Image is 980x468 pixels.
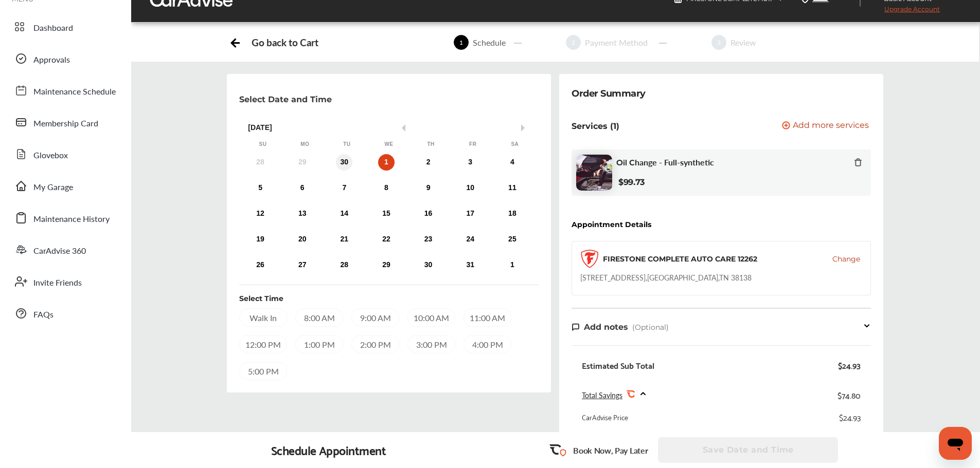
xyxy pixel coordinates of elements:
div: Choose Friday, October 31st, 2025 [462,257,478,273]
span: 1 [454,35,469,50]
div: Choose Saturday, October 18th, 2025 [504,205,521,222]
div: $24.93 [838,360,861,370]
a: Dashboard [9,13,121,40]
a: Glovebox [9,141,121,167]
div: Choose Friday, October 17th, 2025 [462,205,478,222]
img: logo-firestone.png [580,250,599,268]
span: Glovebox [33,149,68,162]
span: My Garage [33,181,73,194]
span: Oil Change - Full-synthetic [616,157,714,167]
div: Choose Monday, October 6th, 2025 [294,180,311,196]
div: CarAdvise Price [582,412,628,422]
div: Choose Thursday, October 23rd, 2025 [420,231,437,248]
div: Choose Wednesday, October 8th, 2025 [378,180,395,196]
div: Choose Friday, October 3rd, 2025 [462,154,478,171]
div: Choose Wednesday, October 15th, 2025 [378,205,395,222]
div: Choose Thursday, October 30th, 2025 [420,257,437,273]
div: 10:00 AM [407,308,455,327]
b: $99.73 [618,177,645,187]
button: Previous Month [398,124,405,132]
span: Add notes [584,322,628,332]
span: (Optional) [632,323,669,332]
div: Choose Saturday, November 1st, 2025 [504,257,521,273]
div: Choose Tuesday, September 30th, 2025 [336,154,352,171]
span: Add more services [793,121,869,131]
div: Choose Monday, October 13th, 2025 [294,205,311,222]
div: Choose Thursday, October 16th, 2025 [420,205,437,222]
div: 8:00 AM [295,308,343,327]
div: Choose Sunday, October 19th, 2025 [252,231,269,248]
div: Choose Thursday, October 2nd, 2025 [420,154,437,171]
a: Approvals [9,45,121,72]
div: 1:00 PM [295,335,343,353]
div: Choose Sunday, October 26th, 2025 [252,257,269,273]
div: [DATE] [242,123,536,132]
div: Go back to Cart [252,36,318,48]
div: 9:00 AM [351,308,399,327]
div: [STREET_ADDRESS] , [GEOGRAPHIC_DATA] , TN 38138 [580,272,752,283]
iframe: Button to launch messaging window [939,427,972,460]
div: 12:00 PM [239,335,287,353]
button: Next Month [521,124,528,132]
span: Maintenance History [33,213,110,226]
a: Maintenance History [9,204,121,231]
span: Upgrade Account [869,5,940,18]
span: CarAdvise 360 [33,245,86,258]
div: Choose Tuesday, October 21st, 2025 [336,231,352,248]
div: Choose Tuesday, October 7th, 2025 [336,180,352,196]
div: Not available Monday, September 29th, 2025 [294,154,311,171]
span: Total Savings [582,390,622,400]
div: 3:00 PM [407,335,455,353]
div: month 2025-10 [239,152,533,275]
div: Schedule Appointment [271,443,386,457]
div: Choose Sunday, October 12th, 2025 [252,205,269,222]
div: $24.93 [839,412,861,422]
div: Schedule [469,36,510,48]
div: Choose Wednesday, October 29th, 2025 [378,257,395,273]
a: Membership Card [9,109,121,136]
a: Invite Friends [9,268,121,295]
span: Membership Card [33,117,98,130]
div: Choose Saturday, October 25th, 2025 [504,231,521,248]
p: Select Date and Time [239,95,332,104]
div: Review [726,36,760,48]
div: Choose Wednesday, October 1st, 2025 [378,154,395,171]
a: My Garage [9,173,121,199]
a: FAQs [9,300,121,327]
span: FAQs [33,308,54,322]
span: Dashboard [33,22,73,35]
div: Fr [468,141,478,148]
div: Estimated Sub Total [582,360,654,370]
div: Tu [342,141,352,148]
div: Choose Saturday, October 4th, 2025 [504,154,521,171]
div: Choose Monday, October 27th, 2025 [294,257,311,273]
p: Book Now, Pay Later [573,444,648,456]
div: Su [258,141,268,148]
div: Appointment Details [572,220,651,229]
span: Approvals [33,53,70,67]
a: Add more services [782,121,871,131]
button: Change [832,254,860,264]
div: Choose Friday, October 10th, 2025 [462,180,478,196]
span: 3 [711,35,726,50]
div: 2:00 PM [351,335,399,353]
div: 11:00 AM [464,308,511,327]
div: Select Time [239,293,283,304]
div: We [384,141,394,148]
span: Invite Friends [33,276,82,290]
div: Choose Saturday, October 11th, 2025 [504,180,521,196]
div: Choose Wednesday, October 22nd, 2025 [378,231,395,248]
div: Order Summary [572,86,646,101]
div: FIRESTONE COMPLETE AUTO CARE 12262 [603,254,757,264]
div: Not available Sunday, September 28th, 2025 [252,154,269,171]
p: Services (1) [572,121,619,131]
div: Th [426,141,436,148]
div: Mo [300,141,310,148]
span: 2 [566,35,581,50]
button: Add more services [782,121,869,131]
div: Choose Thursday, October 9th, 2025 [420,180,437,196]
div: Sa [510,141,520,148]
div: Choose Friday, October 24th, 2025 [462,231,478,248]
div: 5:00 PM [239,362,287,380]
